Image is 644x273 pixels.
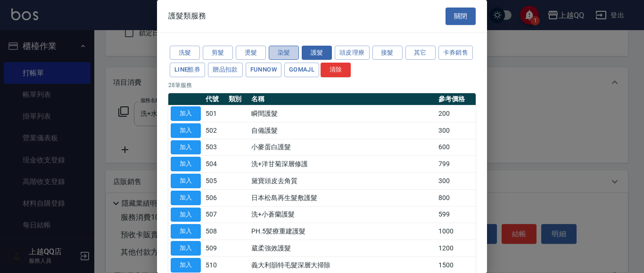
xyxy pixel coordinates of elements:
button: 卡券銷售 [438,46,473,60]
td: 300 [436,122,476,139]
button: 贈品扣款 [208,63,243,77]
button: 加入 [171,224,201,239]
td: 507 [203,206,226,223]
td: 505 [203,173,226,190]
td: 1000 [436,223,476,240]
button: 加入 [171,106,201,121]
button: 加入 [171,191,201,205]
td: PH.5髪療重建護髮 [249,223,436,240]
th: 名稱 [249,93,436,105]
button: 加入 [171,123,201,138]
td: 800 [436,189,476,206]
span: 護髮類服務 [168,11,206,21]
td: 瞬間護髮 [249,105,436,122]
button: FUNNOW [246,63,281,77]
button: 染髮 [269,46,299,60]
button: 關閉 [446,8,476,25]
td: 503 [203,139,226,156]
button: 洗髮 [170,46,200,60]
button: LINE酷券 [170,63,205,77]
td: 黛寶頭皮去角質 [249,173,436,190]
button: 燙髮 [236,46,266,60]
td: 300 [436,173,476,190]
td: 200 [436,105,476,122]
td: 1200 [436,240,476,257]
button: 加入 [171,258,201,273]
button: 加入 [171,241,201,256]
td: 504 [203,156,226,173]
td: 洗+洋甘菊深層修護 [249,156,436,173]
th: 參考價格 [436,93,476,105]
button: 剪髮 [203,46,233,60]
button: 加入 [171,140,201,155]
td: 501 [203,105,226,122]
td: 自備護髮 [249,122,436,139]
td: 502 [203,122,226,139]
td: 小麥蛋白護髮 [249,139,436,156]
td: 葳柔強效護髮 [249,240,436,257]
td: 日本松島再生髮敷護髮 [249,189,436,206]
button: 加入 [171,157,201,171]
button: 加入 [171,208,201,222]
button: GOMAJL [284,63,319,77]
td: 799 [436,156,476,173]
td: 600 [436,139,476,156]
td: 509 [203,240,226,257]
td: 506 [203,189,226,206]
button: 清除 [321,63,351,77]
td: 599 [436,206,476,223]
th: 類別 [226,93,249,105]
button: 頭皮理療 [335,46,370,60]
button: 接髮 [372,46,403,60]
th: 代號 [203,93,226,105]
button: 其它 [405,46,436,60]
td: 洗+小蒼蘭護髮 [249,206,436,223]
button: 護髮 [302,46,332,60]
td: 508 [203,223,226,240]
button: 加入 [171,174,201,188]
p: 28 筆服務 [168,81,476,89]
